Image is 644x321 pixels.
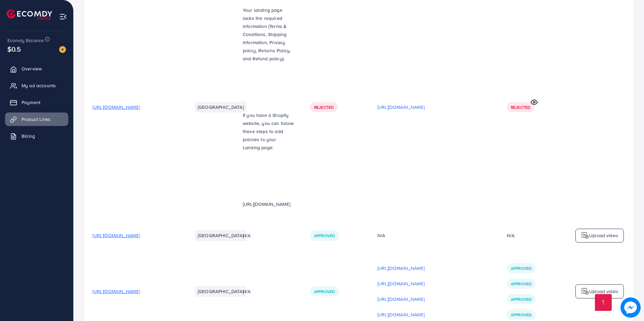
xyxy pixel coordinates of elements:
p: [URL][DOMAIN_NAME] [377,264,425,272]
p: Upload video [589,231,618,239]
span: Rejected [511,104,530,110]
img: logo [7,9,52,20]
span: N/A [243,232,251,239]
li: [GEOGRAPHIC_DATA] [195,230,247,241]
a: Payment [5,96,68,109]
p: Your landing page lacks the required information (Terms & Conditions, Shipping Information, Priva... [243,6,294,63]
span: Approved [511,312,532,318]
img: image [59,46,66,53]
span: [URL][DOMAIN_NAME] [92,104,140,110]
img: image [620,297,641,318]
span: Overview [22,65,42,72]
span: N/A [243,288,251,295]
img: logo [581,287,589,295]
span: Approved [314,233,335,238]
span: Approved [511,281,532,287]
p: [URL][DOMAIN_NAME] [377,311,425,319]
p: Upload video [589,287,618,295]
span: Product Links [22,116,50,123]
li: [GEOGRAPHIC_DATA] [195,102,247,113]
span: Rejected [314,104,334,110]
span: My ad accounts [22,82,56,89]
p: [URL][DOMAIN_NAME] [377,280,425,288]
span: Ecomdy Balance [7,37,44,44]
a: Product Links [5,113,68,126]
span: Approved [314,289,335,294]
span: Approved [511,265,532,271]
img: logo [581,231,589,239]
span: Payment [22,99,40,106]
span: Billing [22,133,35,139]
div: N/A [377,232,491,239]
p: [URL][DOMAIN_NAME] [377,103,425,111]
a: My ad accounts [5,79,68,92]
span: Approved [511,296,532,302]
span: [URL][DOMAIN_NAME] [92,232,140,239]
a: Billing [5,129,68,143]
span: [URL][DOMAIN_NAME] [92,288,140,295]
p: If you have a Shopify website, you can follow these steps to add policies to your Landing page: [243,111,294,152]
a: Overview [5,62,68,75]
img: menu [59,13,67,21]
span: $0.5 [7,44,21,54]
p: [URL][DOMAIN_NAME] [377,295,425,303]
div: N/A [507,232,515,239]
li: [GEOGRAPHIC_DATA] [195,286,247,297]
p: [URL][DOMAIN_NAME] [243,200,294,208]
